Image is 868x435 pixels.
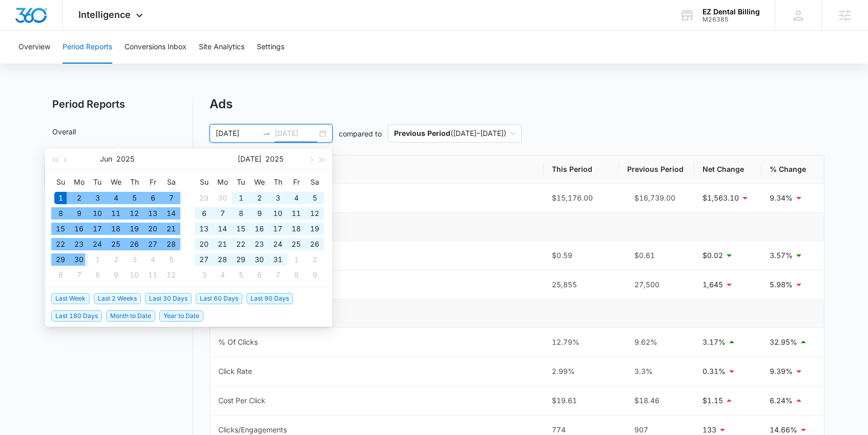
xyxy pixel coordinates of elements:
td: 2025-07-26 [305,236,324,252]
th: Th [268,174,287,190]
td: 2025-07-06 [195,206,213,221]
td: 2025-07-10 [125,267,143,283]
td: 2025-07-21 [213,236,232,252]
td: 2025-06-16 [70,221,88,236]
th: Tu [232,174,250,190]
div: 25 [290,238,302,250]
th: Sa [162,174,180,190]
td: 2025-08-07 [268,267,287,283]
p: 0.31% [702,366,726,377]
div: 14 [216,223,229,235]
div: 22 [235,238,247,250]
div: 10 [91,207,104,220]
td: 2025-07-01 [88,252,107,267]
div: account id [702,16,760,23]
td: 2025-06-25 [107,236,125,252]
th: Metric [210,155,544,184]
div: 18 [290,223,302,235]
div: 6 [54,269,67,281]
th: % Change [761,155,824,184]
div: 1 [235,192,247,204]
div: $15,176.00 [552,192,611,204]
th: Su [51,174,70,190]
div: 29 [54,253,67,266]
button: Site Analytics [199,31,244,64]
p: $0.02 [702,250,723,261]
td: 2025-07-27 [195,252,213,267]
td: 2025-07-25 [287,236,305,252]
div: 28 [216,253,229,266]
td: 2025-07-17 [268,221,287,236]
span: Year to Date [159,310,203,322]
div: 2.99% [552,366,611,377]
span: swap-right [262,129,271,137]
td: 2025-06-26 [125,236,143,252]
h2: Period Reports [44,96,193,112]
div: 27,500 [627,279,686,290]
div: 25 [110,238,122,250]
td: 2025-06-12 [125,206,143,221]
div: 19 [308,223,321,235]
td: 2025-08-09 [305,267,324,283]
a: Overall [52,126,76,137]
td: 2025-07-08 [232,206,250,221]
td: 2025-07-06 [51,267,70,283]
div: 27 [198,253,210,266]
div: 1 [54,192,67,204]
div: 7 [216,207,229,220]
td: 2025-08-03 [195,267,213,283]
td: 2025-07-13 [195,221,213,236]
div: 3 [128,253,140,266]
div: 11 [110,207,122,220]
div: $16,739.00 [627,192,686,204]
td: 2025-06-29 [51,252,70,267]
button: [DATE] [238,149,261,169]
button: Settings [257,31,284,64]
span: ( [DATE] – [DATE] ) [394,125,515,142]
div: 9 [253,207,265,220]
th: Sa [305,174,324,190]
td: 2025-08-02 [305,252,324,267]
p: 3.17% [702,337,726,348]
div: 23 [253,238,265,250]
div: 19 [128,223,140,235]
td: 2025-06-06 [143,190,162,206]
td: 2025-07-05 [162,252,180,267]
div: $0.61 [627,250,686,261]
div: Click Rate [218,366,252,377]
div: 17 [91,223,104,235]
div: 5 [165,253,177,266]
div: 6 [198,207,210,220]
td: 2025-07-11 [287,206,305,221]
th: Th [125,174,143,190]
div: 2 [110,253,122,266]
div: 22 [54,238,67,250]
button: Period Reports [63,31,112,64]
p: 5.98% [770,279,793,290]
td: 2025-07-09 [107,267,125,283]
h1: Ads [210,96,233,112]
div: 30 [73,253,85,266]
div: 16 [73,223,85,235]
td: 2025-07-01 [232,190,250,206]
td: 2025-06-23 [70,236,88,252]
div: 26 [308,238,321,250]
div: 3 [91,192,104,204]
td: 2025-07-10 [268,206,287,221]
div: 8 [235,207,247,220]
p: 1,645 [702,279,723,290]
span: to [262,129,271,137]
td: 2025-06-02 [70,190,88,206]
td: 2025-08-01 [287,252,305,267]
p: 6.24% [770,395,793,406]
div: 10 [272,207,284,220]
div: 13 [198,223,210,235]
div: 27 [147,238,159,250]
td: 2025-07-12 [162,267,180,283]
div: 4 [147,253,159,266]
button: 2025 [116,149,134,169]
div: 20 [147,223,159,235]
div: 2 [73,192,85,204]
td: 2025-07-03 [268,190,287,206]
td: 2025-06-20 [143,221,162,236]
